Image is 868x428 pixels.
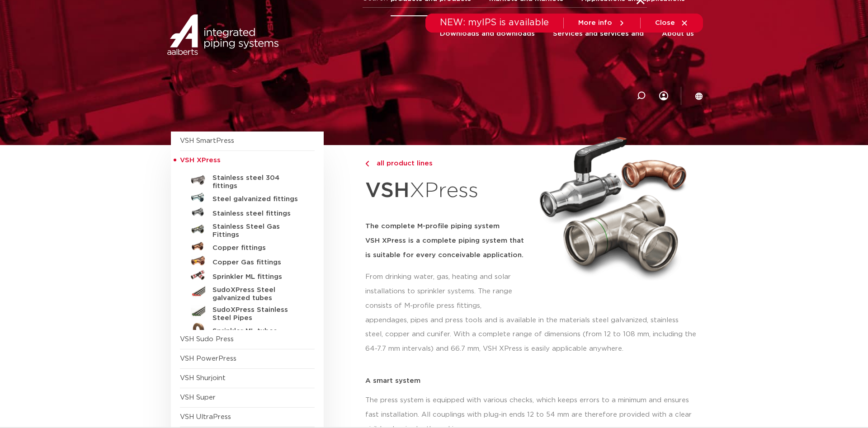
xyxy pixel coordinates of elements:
[180,170,315,190] a: Stainless steel 304 fittings
[365,161,369,167] img: chevron-right.svg
[180,336,234,343] a: VSH Sudo Press
[212,259,302,267] h5: Copper Gas fittings
[212,327,302,335] h5: Sprinkler ML tubes
[440,16,535,51] a: Downloads and downloads
[180,414,231,420] a: VSH UltraPress
[212,273,302,281] h5: Sprinkler ML fittings
[180,205,315,219] a: Stainless steel fittings
[212,223,302,239] h5: Stainless Steel Gas Fittings
[212,195,302,203] h5: Steel galvanized fittings
[180,355,236,362] a: VSH PowerPress
[180,375,226,381] a: VSH Shurjoint
[180,394,216,401] a: VSH Super
[440,18,549,27] span: NEW: myIPS is available
[655,19,689,27] a: Close
[655,19,675,26] span: Close
[180,322,315,337] a: Sprinkler ML tubes
[371,160,433,167] span: all product lines
[180,282,315,302] a: SudoXPress Steel galvanized tubes
[553,16,644,51] a: Services and services and
[212,244,302,252] h5: Copper fittings
[180,239,315,254] a: Copper fittings
[365,270,529,313] p: From drinking water, gas, heating and solar installations to sprinkler systems. The range consist...
[365,313,698,357] p: appendages, pipes and press tools and is available in the materials steel galvanized, stainless s...
[365,158,529,169] a: all product lines
[212,286,302,302] h5: SudoXPress Steel galvanized tubes
[365,377,698,384] p: A smart system
[365,174,529,208] h1: XPress
[212,306,302,322] h5: SudoXPress Stainless Steel Pipes
[180,157,221,164] span: VSH XPress
[662,16,694,51] a: About us
[180,190,315,205] a: Steel galvanized fittings
[578,19,612,26] span: More info
[212,210,302,218] h5: Stainless steel fittings
[365,180,410,201] strong: VSH
[180,137,234,144] a: VSH SmartPress
[212,174,302,190] h5: Stainless steel 304 fittings
[180,219,315,239] a: Stainless Steel Gas Fittings
[180,268,315,282] a: Sprinkler ML fittings
[365,219,529,263] h5: The complete M-profile piping system VSH XPress is a complete piping system that is suitable for ...
[180,302,315,322] a: SudoXPress Stainless Steel Pipes
[180,254,315,268] a: Copper Gas fittings
[578,19,626,27] a: More info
